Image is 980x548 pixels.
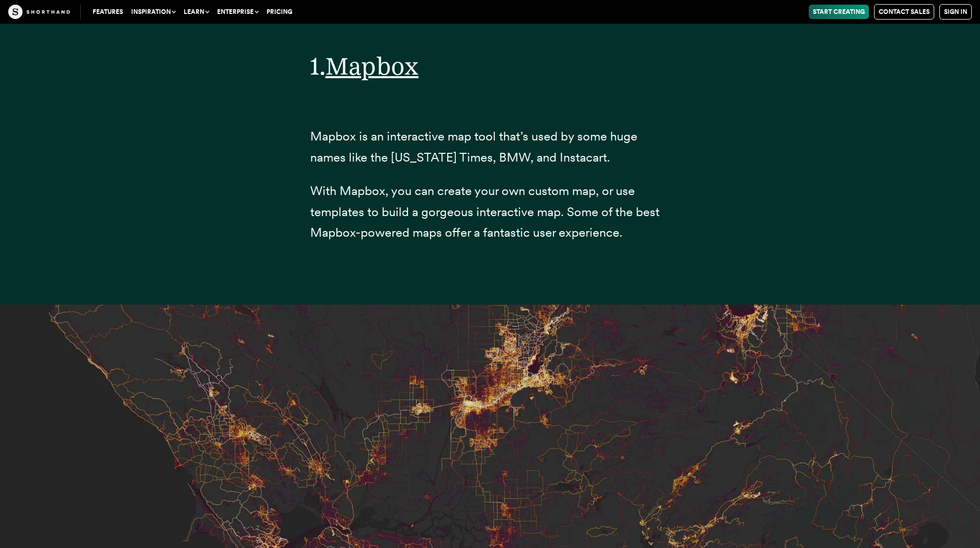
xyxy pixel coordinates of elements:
a: Pricing [262,5,296,19]
span: 1. [310,51,326,81]
span: With Mapbox, you can create your own custom map, or use templates to build a gorgeous interactive... [310,183,660,240]
span: Mapbox is an interactive map tool that’s used by some huge names like the [US_STATE] Times, BMW, ... [310,129,637,165]
a: Start Creating [809,5,869,19]
a: Contact Sales [874,4,934,20]
img: The Craft [8,5,70,19]
button: Learn [180,5,213,19]
a: Features [88,5,127,19]
button: Enterprise [213,5,262,19]
a: Sign in [939,4,972,20]
button: Inspiration [127,5,180,19]
a: Mapbox [326,51,419,81]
